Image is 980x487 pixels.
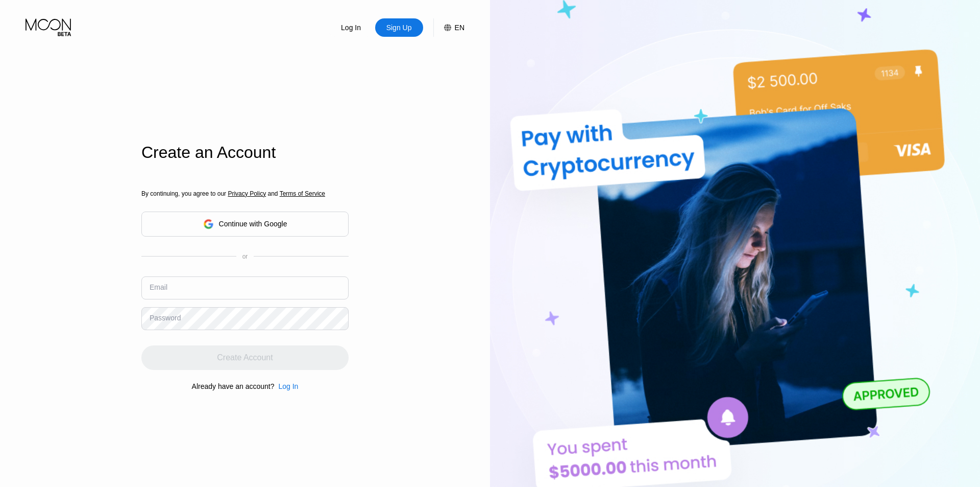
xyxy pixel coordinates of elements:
div: Log In [340,22,362,33]
div: Already have an account? [192,382,275,390]
div: EN [433,18,464,37]
div: Password [150,314,181,322]
div: Log In [274,382,298,390]
div: Continue with Google [219,220,287,228]
div: Sign Up [385,22,413,33]
div: By continuing, you agree to our [141,190,349,197]
div: Log In [278,382,298,390]
span: and [266,190,280,197]
div: Continue with Google [141,212,349,237]
div: EN [455,24,464,32]
div: Log In [327,18,375,37]
div: Create an Account [141,143,349,162]
div: Email [150,283,167,291]
div: or [242,253,248,260]
span: Terms of Service [280,190,325,197]
div: Sign Up [375,18,423,37]
span: Privacy Policy [228,190,266,197]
